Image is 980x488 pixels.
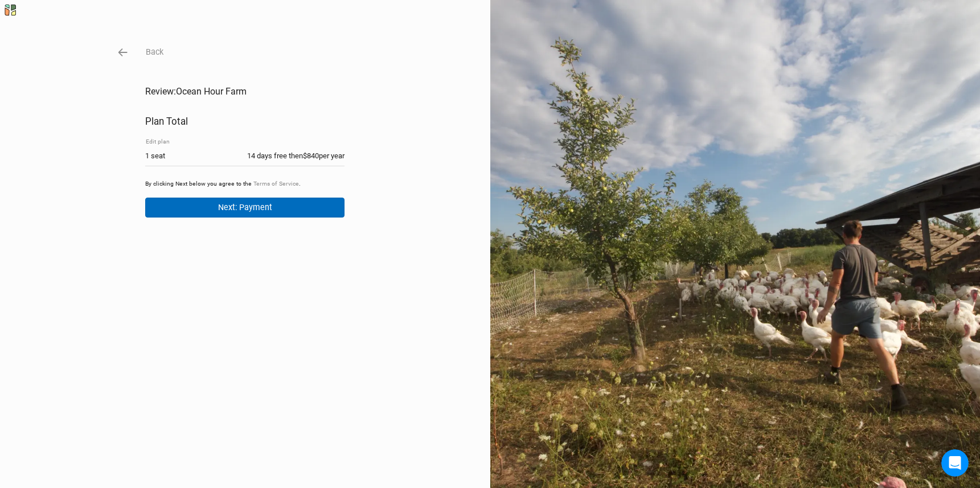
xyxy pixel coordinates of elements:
a: Terms of Service [253,180,299,187]
p: By clicking Next below you agree to the . [145,180,345,188]
button: Back [145,46,164,59]
button: Edit plan [145,137,170,147]
h2: Plan Total [145,116,345,127]
div: 14 days free then $840 per year [247,151,345,161]
h1: Review: Ocean Hour Farm [145,86,345,97]
div: 1 seat [145,151,165,161]
button: Next: Payment [145,198,345,218]
iframe: Intercom live chat [941,449,969,477]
